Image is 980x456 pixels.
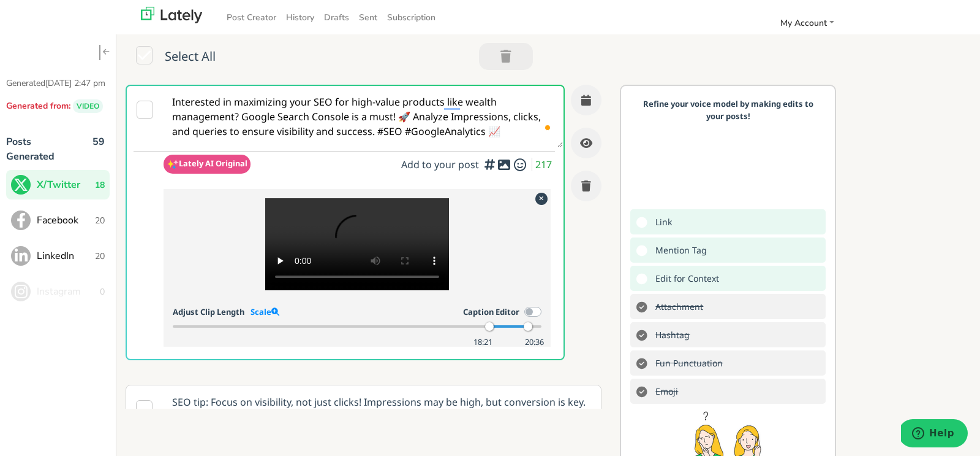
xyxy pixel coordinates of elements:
[6,241,110,271] button: LinkedIn20
[649,213,675,231] span: Add a link to drive traffic to a website or landing page.
[359,12,377,23] span: Sent
[571,128,601,158] button: Preview this Post
[463,304,519,321] label: Caption Editor
[265,198,449,290] video: Your browser does not support HTML5 video.
[45,77,105,89] span: [DATE] 2:47 pm
[6,77,110,90] p: Generated
[649,382,681,400] s: Add emojis to clarify and drive home the tone of your message.
[100,285,105,298] span: 0
[775,13,839,33] a: My Account
[281,7,319,28] a: History
[649,326,693,344] s: Add hashtags for context vs. index rankings for increased engagement.
[780,17,827,29] span: My Account
[571,85,601,115] button: Schedule this Post
[179,158,247,169] span: Lately AI Original
[173,304,279,321] span: Adjust Clip Length
[6,100,70,112] span: Generated from:
[354,7,382,28] a: Sent
[141,7,202,23] img: lately_logo_nav.700ca2e7.jpg
[479,43,533,70] button: Trash 0 Post
[165,48,216,68] span: Select All
[513,337,544,349] small: 20:36
[649,241,710,259] span: Add mention tags to leverage the sharing power of others.
[6,206,110,235] button: Facebook20
[95,214,105,227] span: 20
[92,134,105,170] span: 59
[37,177,95,192] span: X/Twitter
[222,7,281,28] a: Post Creator
[167,158,179,171] img: pYdxOytzgAAAABJRU5ErkJggg==
[37,284,100,299] span: Instagram
[95,250,105,263] span: 20
[251,306,279,317] a: Scale
[482,164,497,164] i: Add hashtags for context vs. index rankings for increased engagement
[95,179,105,191] span: 18
[319,7,354,28] a: Drafts
[37,249,95,263] span: LinkedIn
[6,277,110,306] button: Instagram0
[37,213,95,228] span: Facebook
[535,158,555,171] span: 217
[901,419,968,450] iframe: Opens a widget where you can find more information
[636,98,820,122] p: Refine your voice model by making edits to your posts!
[164,86,563,147] textarea: To enrich screen reader interactions, please activate Accessibility in Grammarly extension settings
[163,385,601,448] p: SEO tip: Focus on visibility, not just clicks! Impressions may be high, but conversion is key. Ma...
[382,7,440,28] a: Subscription
[534,192,549,204] div: Remove attachment
[649,298,706,315] s: Add a video or photo or swap out the default image from any link for increased visual appeal.
[6,170,110,199] button: X/Twitter18
[649,354,726,372] s: Add exclamation marks, ellipses, etc. to better communicate tone.
[497,164,511,165] i: Add a video or photo or swap out the default image from any link for increased visual appeal
[6,134,68,164] p: Posts Generated
[513,164,527,165] i: Add emojis to clarify and drive home the tone of your message.
[571,171,601,201] button: Trash this Post
[73,99,103,113] span: VIDEO
[473,337,505,349] small: 18:21
[401,158,482,171] span: Add to your post
[649,269,722,287] span: Double-check the A.I. to make sure nothing wonky got thru.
